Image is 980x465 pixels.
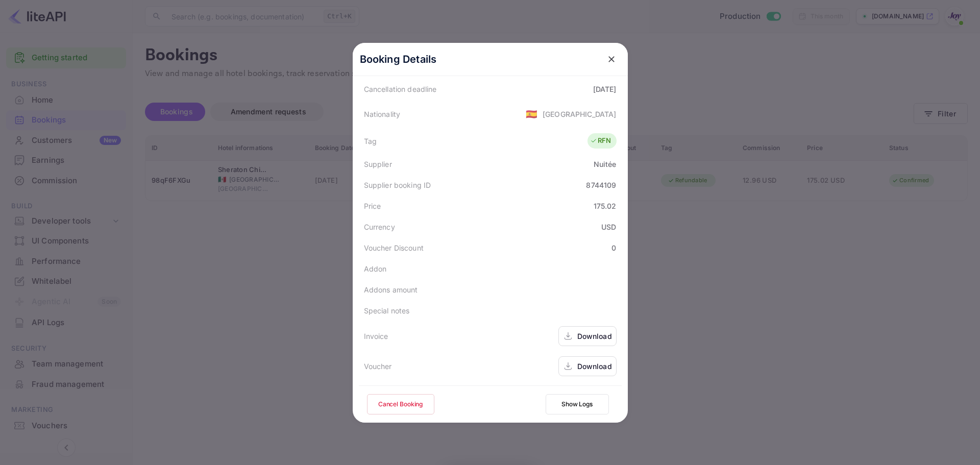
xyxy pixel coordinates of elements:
div: 175.02 [594,201,617,211]
p: Booking Details [360,52,437,67]
span: United States [526,105,537,123]
div: Nationality [364,109,401,119]
div: Nuitée [594,159,617,169]
div: RFN [590,136,611,146]
div: USD [601,222,616,232]
div: Invoice [364,331,388,341]
div: Supplier [364,159,392,169]
div: Addons amount [364,284,418,295]
div: 0 [611,242,616,253]
div: Download [577,331,612,341]
div: Voucher Discount [364,242,424,253]
div: Price [364,201,381,211]
div: Cancellation deadline [364,84,437,94]
button: Cancel Booking [367,394,434,414]
div: Tag [364,136,377,146]
div: 8744109 [586,180,616,190]
button: close [602,50,621,68]
div: Download [577,361,612,372]
div: [DATE] [593,84,617,94]
button: Show Logs [546,394,609,414]
div: [GEOGRAPHIC_DATA] [543,109,617,119]
div: Voucher [364,361,392,372]
div: Addon [364,263,387,274]
div: Currency [364,222,395,232]
div: Special notes [364,305,410,316]
div: Supplier booking ID [364,180,431,190]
